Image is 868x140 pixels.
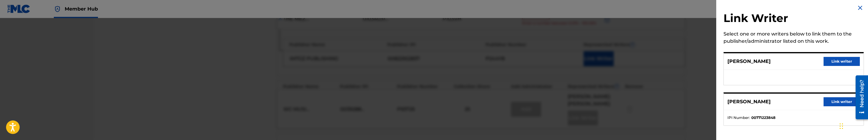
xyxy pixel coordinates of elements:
[838,111,868,140] iframe: Chat Widget
[751,115,775,120] strong: 00771223848
[723,30,864,45] div: Select one or more writers below to link them to the publisher/administrator listed on this work.
[723,11,864,27] h2: Link Writer
[54,5,61,13] img: Top Rightsholder
[824,57,860,66] button: Link writer
[727,115,750,120] span: IPI Number :
[840,117,843,135] div: Drag
[824,97,860,106] button: Link writer
[727,58,771,65] p: [PERSON_NAME]
[727,98,771,105] p: [PERSON_NAME]
[65,5,98,12] span: Member Hub
[851,73,868,122] iframe: Resource Center
[7,5,31,13] img: MLC Logo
